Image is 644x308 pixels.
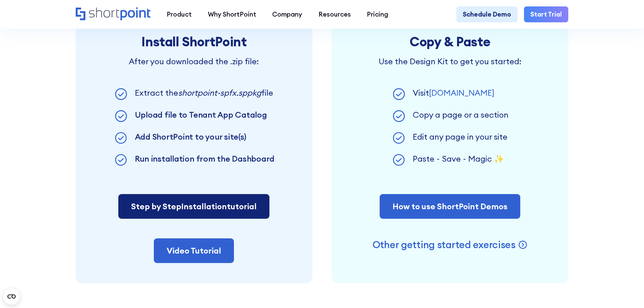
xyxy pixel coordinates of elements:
a: How to use ShortPoint Demos [380,194,520,219]
p: Other getting started exercises [373,238,516,251]
p: Visit [413,87,494,99]
a: Product [159,6,200,23]
a: Run installation from the Dashboard [135,153,275,164]
a: Pricing [359,6,397,23]
a: Home [76,7,150,21]
p: After you downloaded the .zip file: [118,55,270,68]
a: Start Trial [524,6,568,23]
em: shortpoint-spfx.sppkg [178,88,261,98]
h3: Copy & Paste [355,34,545,49]
a: Company [264,6,310,23]
button: Open CMP widget [3,288,20,305]
div: Product [167,9,192,19]
p: Extract the file [135,87,273,99]
p: Paste - Save - Magic ✨ [413,153,504,165]
a: Other getting started exercises [373,238,528,251]
div: Pricing [367,9,388,19]
div: Resources [318,9,351,19]
div: Company [272,9,302,19]
iframe: Chat Widget [522,230,644,308]
p: Use the Design Kit to get you started: [355,55,545,68]
a: Why ShortPoint [200,6,264,23]
a: Resources [310,6,359,23]
div: Why ShortPoint [208,9,256,19]
p: Copy a page or a section [413,109,508,121]
a: Add ShortPoint to your site(s) [135,132,246,142]
a: [DOMAIN_NAME] [429,88,494,98]
a: Step by StepInstallationtutorial [118,194,269,219]
span: Installation [181,201,227,211]
a: Video Tutorial [154,238,234,263]
h3: Install ShortPoint [118,34,270,49]
a: Schedule Demo [456,6,518,23]
p: Edit any page in your site [413,131,507,143]
a: Upload file to Tenant App Catalog [135,110,267,120]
